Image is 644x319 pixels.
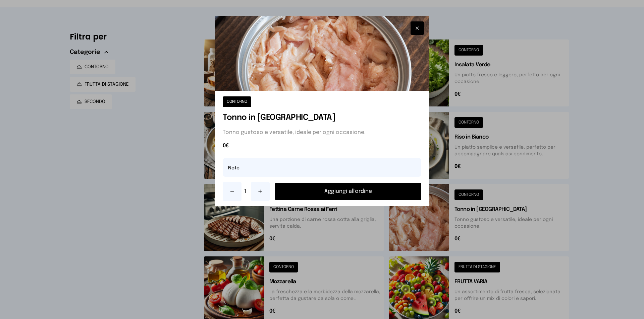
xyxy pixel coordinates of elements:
[215,16,429,91] img: Tonno in Scatola
[275,183,421,200] button: Aggiungi all'ordine
[223,129,421,137] p: Tonno gustoso e versatile, ideale per ogni occasione.
[223,112,421,123] h1: Tonno in [GEOGRAPHIC_DATA]
[223,96,251,107] button: CONTORNO
[244,187,248,195] span: 1
[223,142,421,150] span: 0€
